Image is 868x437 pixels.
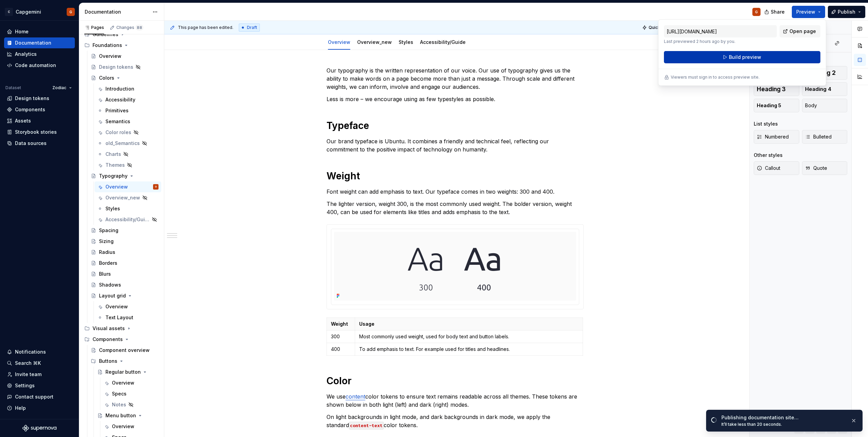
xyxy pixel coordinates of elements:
p: Usage [359,321,579,327]
span: Heading 3 [757,86,786,93]
code: content-text [349,422,384,430]
div: Storybook stories [15,129,57,135]
button: Body [802,99,848,112]
p: We use color tokens to ensure text remains readable across all themes. These tokens are shown bel... [327,392,584,409]
div: Data sources [15,140,47,147]
div: Overview [105,183,128,190]
div: Overview [99,53,121,60]
p: On light backgrounds in light mode, and dark backgrounds in dark mode, we apply the standard colo... [327,413,584,429]
div: Foundations [93,42,122,49]
span: Quick preview [649,25,678,30]
p: Our brand typeface is Ubuntu. It combines a friendly and technical feel, reflecting our commitmen... [327,137,584,153]
button: Zodiac [49,83,75,93]
a: Sizing [88,236,161,247]
button: Publish [828,6,865,18]
div: Dataset [5,85,21,91]
a: Text Layout [95,312,161,323]
span: Heading 4 [805,86,831,93]
a: Overview [101,421,161,432]
div: Code automation [15,62,56,69]
div: Pages [84,25,104,30]
h1: Typeface [327,119,584,132]
button: CCapgeminiG [1,4,78,19]
div: Accessibility/Guide [417,35,468,49]
div: Visual assets [82,323,161,334]
p: Most commonly used weight, used for body text and button labels. [359,333,579,340]
div: Overview_new [105,194,140,201]
h1: Color [327,375,584,387]
button: Bulleted [802,130,848,144]
span: Zodiac [52,85,66,91]
div: Documentation [85,9,149,15]
div: Layout grid [99,292,126,299]
div: Themes [105,162,125,168]
div: Changes [116,25,143,30]
button: Search ⌘K [4,358,75,369]
div: Guidelines [93,31,118,38]
a: Settings [4,380,75,391]
a: content [346,393,365,400]
a: Blurs [88,269,161,279]
a: Data sources [4,138,75,149]
a: Specs [101,388,161,399]
button: Heading 3 [754,82,799,96]
div: It’ll take less than 20 seconds. [721,422,845,427]
p: 400 [331,346,351,353]
a: Colors [88,72,161,83]
div: Invite team [15,371,41,378]
button: Notifications [4,346,75,357]
div: Overview_new [354,35,395,49]
a: Notes [101,399,161,410]
div: Buttons [88,356,161,367]
p: 300 [331,333,351,340]
button: Callout [754,161,799,175]
div: Design tokens [99,64,133,70]
div: old_Semantics [105,140,140,147]
span: 88 [136,25,143,30]
a: Styles [95,203,161,214]
button: Numbered [754,130,799,144]
span: Share [771,9,785,15]
div: Regular button [105,369,141,375]
div: Charts [105,151,121,158]
p: Font weight can add emphasis to text. Our typeface comes in two weights: 300 and 400. [327,188,584,196]
p: The lighter version, weight 300, is the most commonly used weight. The bolder version, weight 400... [327,200,584,216]
a: Home [4,26,75,37]
a: Overview_new [95,192,161,203]
div: Foundations [82,40,161,51]
h1: Weight [327,170,584,182]
div: Introduction [105,85,134,92]
div: G [69,9,72,15]
div: Notes [112,401,126,408]
a: Overview [328,39,350,45]
span: Callout [757,165,780,172]
div: G [155,183,157,190]
button: Build preview [664,51,820,63]
button: Share [761,6,789,18]
span: Open page [789,28,816,35]
div: Typography [99,173,128,179]
div: Search ⌘K [15,360,41,367]
div: Settings [15,382,35,389]
button: Contact support [4,391,75,402]
span: Bulleted [805,133,832,140]
a: Design tokens [4,93,75,104]
a: Menu button [95,410,161,421]
div: Components [15,106,45,113]
a: Regular button [95,367,161,377]
div: List styles [754,120,778,127]
div: G [755,9,758,15]
a: Styles [399,39,413,45]
div: Overview [112,379,134,386]
a: Component overview [88,345,161,356]
a: Radius [88,247,161,258]
a: Layout grid [88,290,161,301]
div: Borders [99,260,117,266]
a: Overview [95,301,161,312]
div: Primitives [105,107,129,114]
svg: Supernova Logo [22,425,56,432]
p: Weight [331,321,351,327]
a: Overview [101,377,161,388]
div: Overview [112,423,134,430]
